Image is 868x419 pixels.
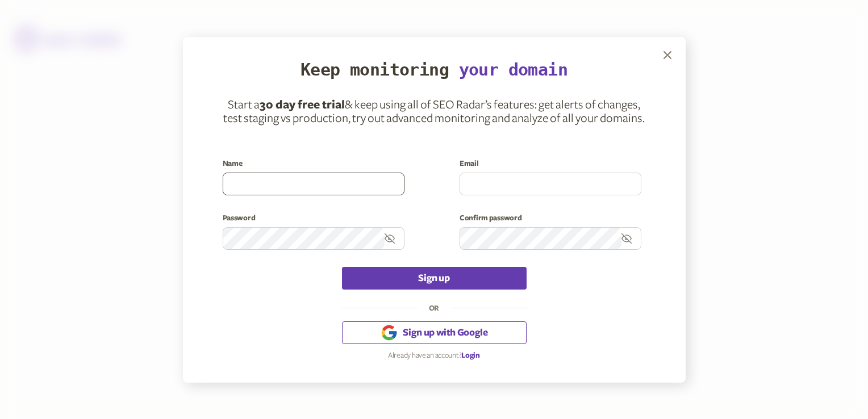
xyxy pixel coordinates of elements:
span: 30 day free trial [260,98,345,111]
label: Password [223,213,409,223]
button: Sign up [342,267,527,290]
p: Start a & keep using all of SEO Radar’s features: get alerts of changes, test staging vs producti... [223,98,646,125]
button: Sign up with Google [342,321,527,344]
span: your domain [459,60,567,79]
span: Sign up with Google [403,326,487,340]
label: Email [460,159,646,168]
label: Name [223,159,409,168]
h2: Keep monitoring [223,60,646,79]
a: Login [461,351,480,359]
legend: OR [418,304,450,313]
p: Already have an account? [223,351,646,360]
label: Confirm password [460,213,646,223]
